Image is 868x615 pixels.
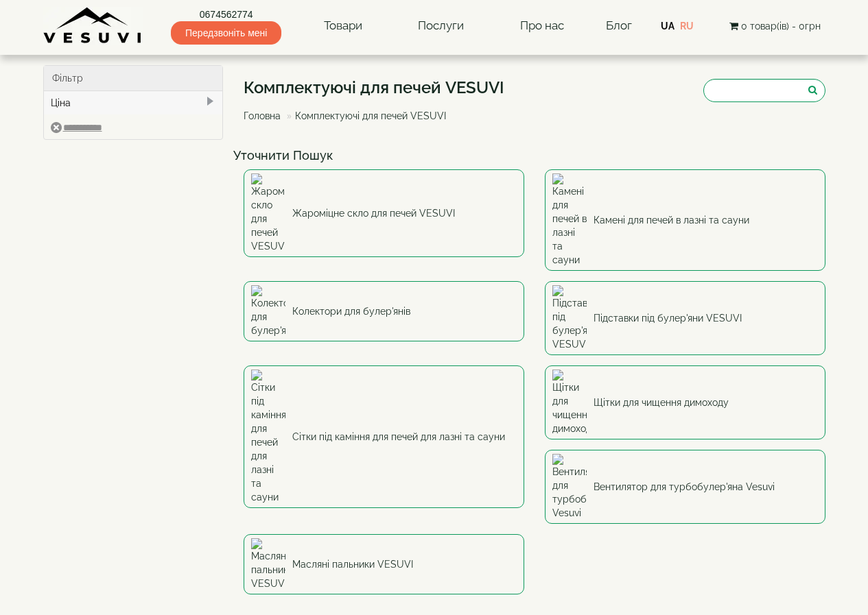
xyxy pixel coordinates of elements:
[171,8,281,21] a: 0674562774
[233,149,836,162] h4: Уточнити Пошук
[251,173,285,253] img: Жароміцне скло для печей VESUVI
[171,21,281,45] span: Передзвоніть мені
[741,21,821,32] span: 0 товар(ів) - 0грн
[545,450,825,524] a: Вентилятор для турбобулер'яна Vesuvi Вентилятор для турбобулер'яна Vesuvi
[244,169,524,257] a: Жароміцне скло для печей VESUVI Жароміцне скло для печей VESUVI
[606,19,632,32] a: Блог
[545,169,825,271] a: Камені для печей в лазні та сауни Камені для печей в лазні та сауни
[251,370,285,504] img: Сітки під каміння для печей для лазні та сауни
[545,281,825,355] a: Підставки під булер'яни VESUVI Підставки під булер'яни VESUVI
[44,66,223,91] div: Фільтр
[404,10,478,42] a: Послуги
[251,538,285,590] img: Масляні пальники VESUVI
[552,454,587,520] img: Вентилятор для турбобулер'яна Vesuvi
[680,21,694,32] a: RU
[244,365,524,508] a: Сітки під каміння для печей для лазні та сауни Сітки під каміння для печей для лазні та сауни
[244,534,524,594] a: Масляні пальники VESUVI Масляні пальники VESUVI
[310,10,376,42] a: Товари
[251,285,285,337] img: Колектори для булер'янів
[545,365,825,439] a: Щітки для чищення димоходу Щітки для чищення димоходу
[552,370,587,435] img: Щітки для чищення димоходу
[552,173,587,267] img: Камені для печей в лазні та сауни
[506,10,578,42] a: Про нас
[661,21,675,32] a: UA
[244,79,504,97] h1: Комплектуючі для печей VESUVI
[244,110,281,121] a: Головна
[552,285,587,351] img: Підставки під булер'яни VESUVI
[43,7,143,45] img: Завод VESUVI
[725,19,825,34] button: 0 товар(ів) - 0грн
[283,109,446,123] li: Комплектуючі для печей VESUVI
[44,91,223,114] div: Ціна
[244,281,524,341] a: Колектори для булер'янів Колектори для булер'янів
